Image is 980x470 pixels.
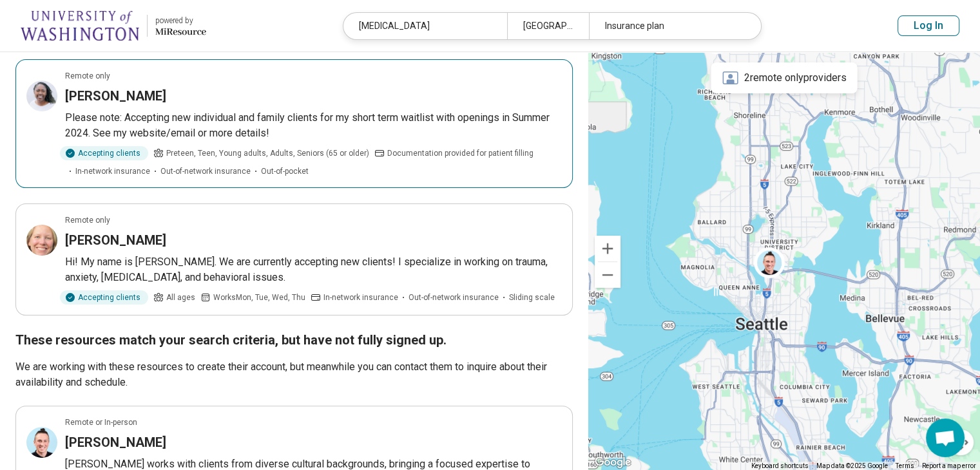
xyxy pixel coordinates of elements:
[75,165,150,177] span: In-network insurance
[65,214,110,226] p: Remote only
[65,231,166,249] h3: [PERSON_NAME]
[65,417,137,428] p: Remote or In-person
[60,146,148,160] div: Accepting clients
[65,254,562,285] p: Hi! My name is [PERSON_NAME]. We are currently accepting new clients! I specialize in working on ...
[595,236,620,261] button: Zoom in
[589,13,753,39] div: Insurance plan
[155,15,206,26] div: powered by
[509,292,555,303] span: Sliding scale
[65,87,166,105] h3: [PERSON_NAME]
[323,292,398,303] span: In-network insurance
[343,13,507,39] div: [MEDICAL_DATA]
[387,147,533,159] span: Documentation provided for patient filling
[15,331,573,349] h2: These resources match your search criteria, but have not fully signed up.
[15,359,573,390] p: We are working with these resources to create their account, but meanwhile you can contact them t...
[60,290,148,305] div: Accepting clients
[408,292,499,303] span: Out-of-network insurance
[711,62,857,93] div: 2 remote only providers
[261,165,309,177] span: Out-of-pocket
[21,10,139,41] img: University of Washington
[898,15,959,36] button: Log In
[160,165,251,177] span: Out-of-network insurance
[65,110,562,141] p: Please note: Accepting new individual and family clients for my short term waitlist with openings...
[926,418,965,457] div: Open chat
[816,462,888,469] span: Map data ©2025 Google
[21,10,206,41] a: University of Washingtonpowered by
[166,292,195,303] span: All ages
[166,147,369,159] span: Preteen, Teen, Young adults, Adults, Seniors (65 or older)
[896,462,914,469] a: Terms (opens in new tab)
[595,262,620,288] button: Zoom out
[922,462,976,469] a: Report a map error
[65,70,110,82] p: Remote only
[507,13,589,39] div: [GEOGRAPHIC_DATA], [GEOGRAPHIC_DATA] 98195
[213,292,305,303] span: Works Mon, Tue, Wed, Thu
[65,433,166,451] h3: [PERSON_NAME]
